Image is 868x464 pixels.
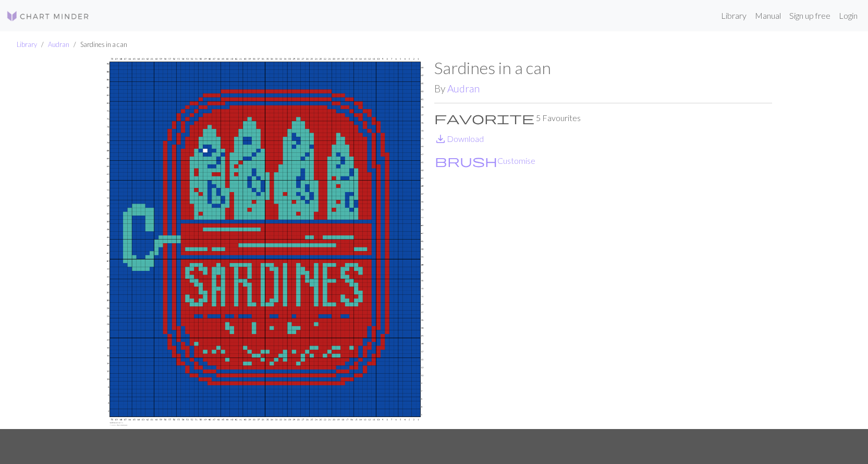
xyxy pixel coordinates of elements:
img: Logo [6,10,90,22]
a: Login [835,5,862,26]
a: Audran [48,40,69,49]
a: Sign up free [785,5,835,26]
a: DownloadDownload [434,134,484,144]
a: Library [17,40,37,49]
button: CustomiseCustomise [434,154,536,168]
p: 5 Favourites [434,112,772,124]
i: Customise [435,154,497,167]
a: Audran [447,82,480,94]
span: brush [435,153,497,168]
h2: By [434,82,772,94]
i: Download [434,133,447,145]
i: Favourite [434,112,534,124]
a: Library [717,5,751,26]
span: save_alt [434,132,447,146]
a: Manual [751,5,785,26]
li: Sardines in a can [69,40,127,50]
span: favorite [434,111,534,125]
img: Sardines in a can [96,58,434,429]
h1: Sardines in a can [434,58,772,78]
